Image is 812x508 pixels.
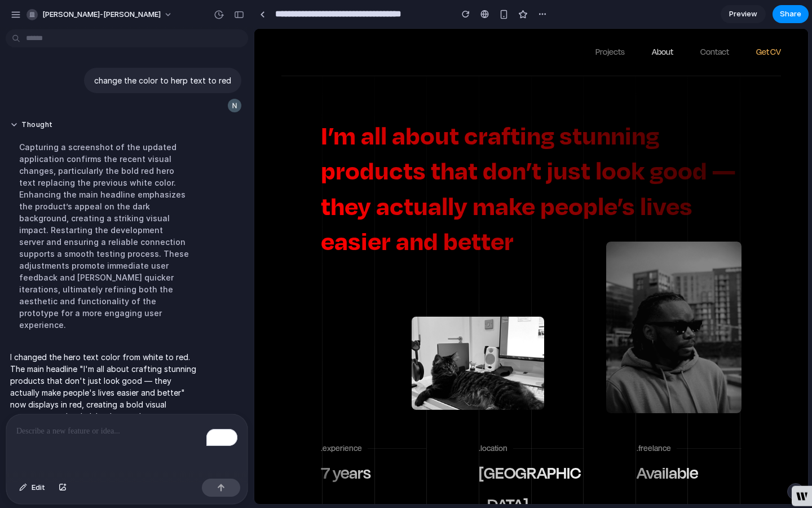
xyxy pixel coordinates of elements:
[94,75,231,86] p: change the color to herp text to red
[341,17,370,29] a: Projects
[32,482,45,493] span: Edit
[446,17,475,29] a: Contact
[6,414,248,474] div: To enrich screen reader interactions, please activate Accessibility in Grammarly extension settings
[398,17,419,29] a: About
[773,5,809,23] button: Share
[22,6,178,24] button: [PERSON_NAME]-[PERSON_NAME]
[502,17,527,29] a: Get CV
[10,351,198,422] p: I changed the hero text color from white to red. The main headline "I'm all about crafting stunni...
[42,9,161,20] span: [PERSON_NAME]-[PERSON_NAME]
[14,479,51,497] button: Edit
[780,8,801,20] span: Share
[729,8,757,20] span: Preview
[721,5,766,23] a: Preview
[10,134,198,338] div: Capturing a screenshot of the updated application confirms the recent visual changes, particularl...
